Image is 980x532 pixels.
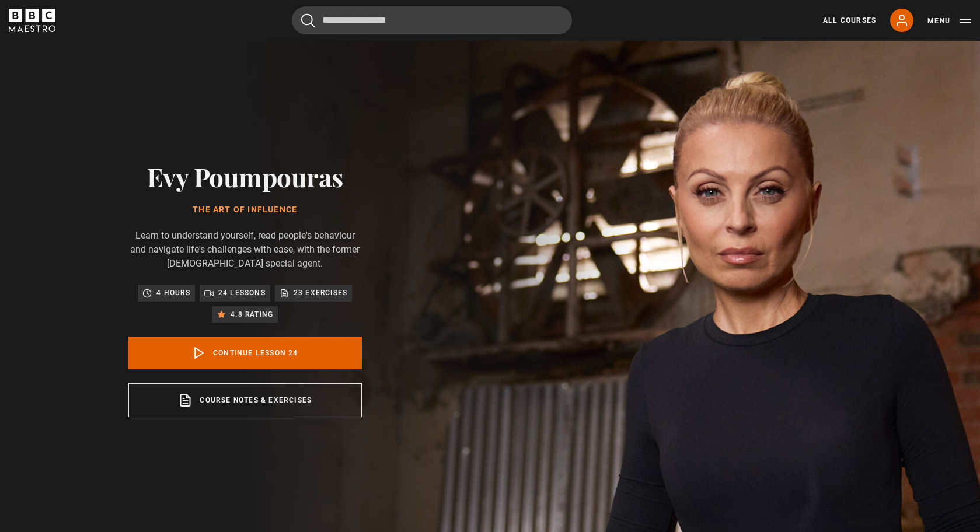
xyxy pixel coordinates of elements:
[128,337,362,369] a: Continue lesson 24
[9,9,55,32] svg: BBC Maestro
[128,229,362,271] p: Learn to understand yourself, read people's behaviour and navigate life's challenges with ease, w...
[231,309,273,320] p: 4.8 rating
[294,287,347,299] p: 23 exercises
[292,6,572,34] input: Search
[927,15,971,27] button: Toggle navigation
[128,383,362,417] a: Course notes & exercises
[156,287,190,299] p: 4 hours
[823,15,876,26] a: All Courses
[301,13,315,28] button: Submit the search query
[128,205,362,215] h1: The Art of Influence
[218,287,266,299] p: 24 lessons
[128,162,362,191] h2: Evy Poumpouras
